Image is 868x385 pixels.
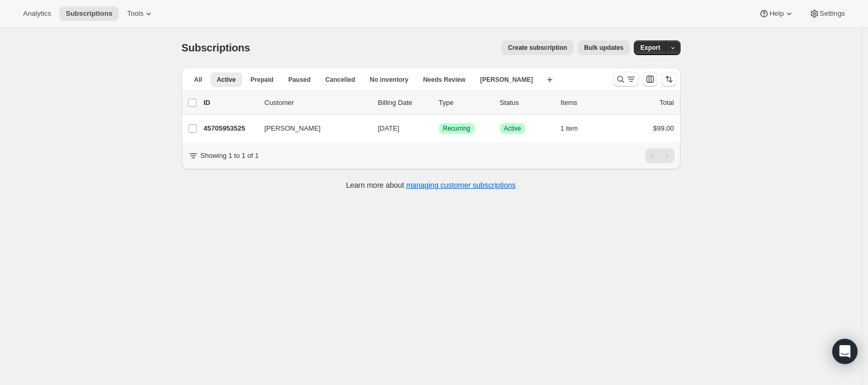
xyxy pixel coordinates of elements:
[265,98,370,108] p: Customer
[204,98,256,108] p: ID
[66,9,112,18] span: Subscriptions
[406,181,516,189] a: managing customer subscriptions
[204,121,674,136] div: 45705953525[PERSON_NAME][DATE]SuccessRecurringSuccessActive1 item$99.00
[59,6,119,21] button: Subscriptions
[250,76,274,84] span: Prepaid
[613,72,639,87] button: Search and filter results
[423,76,466,84] span: Needs Review
[370,76,408,84] span: No inventory
[439,98,491,108] div: Type
[182,42,250,54] span: Subscriptions
[288,76,311,84] span: Paused
[541,72,558,87] button: Create new view
[480,76,533,84] span: [PERSON_NAME]
[378,98,431,108] p: Billing Date
[201,151,259,161] p: Showing 1 to 1 of 1
[443,124,470,133] span: Recurring
[258,120,363,137] button: [PERSON_NAME]
[204,123,256,134] p: 45705953525
[378,124,400,132] span: [DATE]
[584,44,623,52] span: Bulk updates
[653,124,674,132] span: $99.00
[500,98,552,108] p: Status
[820,9,845,18] span: Settings
[662,72,676,87] button: Sort the results
[803,6,851,21] button: Settings
[634,40,666,55] button: Export
[217,76,236,84] span: Active
[643,72,657,87] button: Customize table column order and visibility
[561,124,578,133] span: 1 item
[508,44,567,52] span: Create subscription
[660,98,674,108] p: Total
[832,339,857,364] div: Open Intercom Messenger
[752,6,800,21] button: Help
[504,124,521,133] span: Active
[501,40,573,55] button: Create subscription
[561,121,590,136] button: 1 item
[346,180,516,190] p: Learn more about
[204,98,674,108] div: IDCustomerBilling DateTypeStatusItemsTotal
[121,6,160,21] button: Tools
[194,76,202,84] span: All
[326,76,355,84] span: Cancelled
[640,44,660,52] span: Export
[769,9,783,18] span: Help
[127,9,143,18] span: Tools
[578,40,630,55] button: Bulk updates
[23,9,51,18] span: Analytics
[265,123,321,134] span: [PERSON_NAME]
[17,6,57,21] button: Analytics
[645,148,674,163] nav: Pagination
[561,98,613,108] div: Items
